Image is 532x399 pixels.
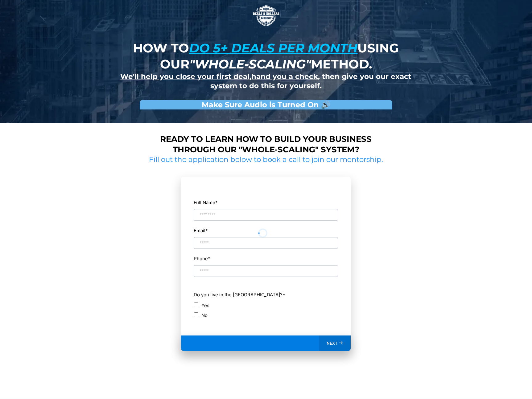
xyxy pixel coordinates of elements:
label: No [201,311,208,319]
strong: Ready to learn how to build your business through our "whole-scaling" system? [160,134,372,154]
strong: Make Sure Audio is Turned On 🔊 [202,100,330,109]
u: We'll help you close your first deal [120,72,250,81]
label: Yes [201,301,209,310]
label: Do you live in the [GEOGRAPHIC_DATA]? [194,290,338,299]
span: NEXT [327,340,338,346]
u: hand you a check [251,72,318,81]
label: Email [194,226,208,235]
strong: , , then give you our exact system to do this for yourself. [120,72,411,90]
strong: How to using our method. [133,40,399,72]
u: do 5+ deals per month [189,40,357,56]
h2: Fill out the application below to book a call to join our mentorship. [147,155,386,164]
label: Phone [194,254,338,263]
label: Full Name [194,198,338,207]
em: "whole-scaling" [189,56,311,72]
